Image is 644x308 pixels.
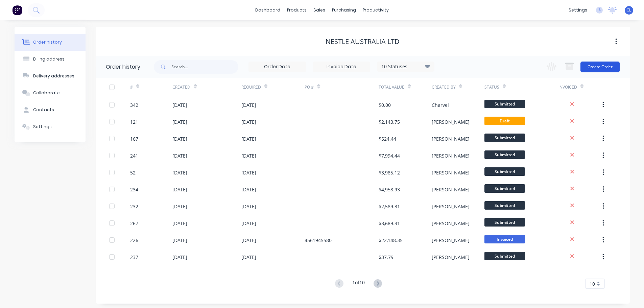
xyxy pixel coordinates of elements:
div: 121 [130,118,138,125]
div: Total Value [379,84,404,90]
div: [PERSON_NAME] [432,135,470,142]
div: $0.00 [379,101,391,109]
div: [DATE] [172,101,187,109]
div: [DATE] [241,220,256,227]
input: Order Date [249,62,306,72]
div: productivity [359,5,392,15]
div: $2,589.31 [379,203,400,210]
span: Submitted [484,201,525,210]
div: [DATE] [172,203,187,210]
div: Order history [106,63,140,71]
button: Order history [15,34,86,51]
div: Charvel [432,101,449,109]
div: [DATE] [172,169,187,176]
div: [DATE] [172,118,187,125]
input: Search... [171,60,238,74]
div: # [130,84,133,90]
div: # [130,78,172,96]
div: 267 [130,220,138,227]
div: Total Value [379,78,431,96]
div: [PERSON_NAME] [432,152,470,159]
div: settings [565,5,591,15]
span: Invoiced [484,235,525,243]
div: 234 [130,186,138,193]
div: [DATE] [241,186,256,193]
div: [DATE] [241,237,256,244]
div: Status [484,84,499,90]
div: PO # [305,84,314,90]
div: 232 [130,203,138,210]
a: dashboard [252,5,284,15]
button: Delivery addresses [15,68,86,85]
div: [PERSON_NAME] [432,220,470,227]
div: [DATE] [241,101,256,109]
div: [PERSON_NAME] [432,186,470,193]
div: $22,148.35 [379,237,403,244]
div: [DATE] [172,186,187,193]
div: Delivery addresses [33,73,74,79]
div: 167 [130,135,138,142]
div: sales [310,5,329,15]
div: [DATE] [172,135,187,142]
div: [DATE] [172,220,187,227]
div: 4561945580 [305,237,332,244]
input: Invoice Date [313,62,370,72]
div: [PERSON_NAME] [432,118,470,125]
span: Submitted [484,134,525,142]
div: $3,689.31 [379,220,400,227]
span: Submitted [484,252,525,260]
button: Collaborate [15,85,86,101]
div: Created By [432,78,484,96]
div: [DATE] [172,152,187,159]
div: [DATE] [241,152,256,159]
div: $37.79 [379,254,393,261]
div: purchasing [329,5,359,15]
div: Contacts [33,107,54,113]
button: Billing address [15,51,86,68]
div: 226 [130,237,138,244]
div: $524.44 [379,135,396,142]
span: Draft [484,117,525,125]
div: [DATE] [241,169,256,176]
div: Invoiced [558,84,577,90]
div: $7,994.44 [379,152,400,159]
div: 10 Statuses [377,63,434,70]
div: Invoiced [558,78,601,96]
span: Submitted [484,184,525,193]
div: 237 [130,254,138,261]
span: Submitted [484,150,525,159]
span: Submitted [484,100,525,108]
div: $4,958.93 [379,186,400,193]
div: Nestle Australia Ltd [326,38,400,46]
div: $3,985.12 [379,169,400,176]
button: Settings [15,118,86,135]
button: Contacts [15,101,86,118]
div: [DATE] [241,203,256,210]
span: Submitted [484,218,525,227]
div: [DATE] [241,118,256,125]
div: Created [172,84,190,90]
div: [DATE] [172,237,187,244]
div: [PERSON_NAME] [432,169,470,176]
div: [DATE] [172,254,187,261]
div: 52 [130,169,136,176]
div: Order history [33,39,62,45]
div: Billing address [33,56,65,62]
div: [PERSON_NAME] [432,203,470,210]
div: [PERSON_NAME] [432,237,470,244]
div: 342 [130,101,138,109]
div: [DATE] [241,254,256,261]
div: products [284,5,310,15]
div: PO # [305,78,379,96]
div: Required [241,84,261,90]
button: Create Order [580,62,620,72]
div: [DATE] [241,135,256,142]
div: Required [241,78,305,96]
div: Created By [432,84,456,90]
span: 10 [590,280,595,287]
span: Submitted [484,167,525,176]
div: Status [484,78,558,96]
div: Created [172,78,241,96]
span: CL [626,7,631,13]
div: 1 of 10 [352,279,365,289]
